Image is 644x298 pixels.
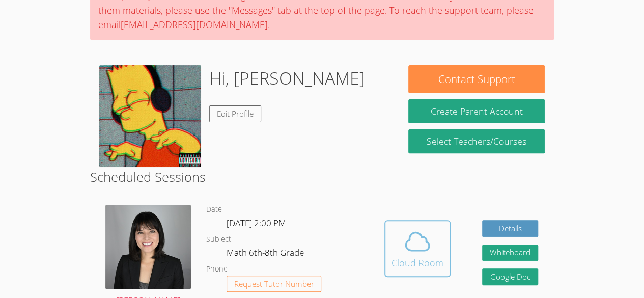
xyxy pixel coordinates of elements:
dd: Math 6th-8th Grade [227,246,306,263]
button: Whiteboard [482,245,538,261]
button: Create Parent Account [408,99,544,123]
button: Contact Support [408,65,544,93]
img: DSC_1773.jpeg [105,205,191,289]
span: [DATE] 2:00 PM [227,217,286,229]
a: Edit Profile [209,105,261,122]
dt: Subject [206,233,231,246]
a: Details [482,220,538,237]
dt: Date [206,203,222,216]
a: Select Teachers/Courses [408,129,544,153]
h1: Hi, [PERSON_NAME] [209,65,365,91]
h2: Scheduled Sessions [90,167,554,186]
dt: Phone [206,263,228,276]
button: Request Tutor Number [227,276,322,292]
div: Cloud Room [391,256,443,270]
a: Google Doc [482,268,538,285]
span: Request Tutor Number [234,280,314,288]
img: ab67616d00001e0241a05491b02cb2f0b841068f.jfif [99,65,201,167]
button: Cloud Room [384,220,451,277]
